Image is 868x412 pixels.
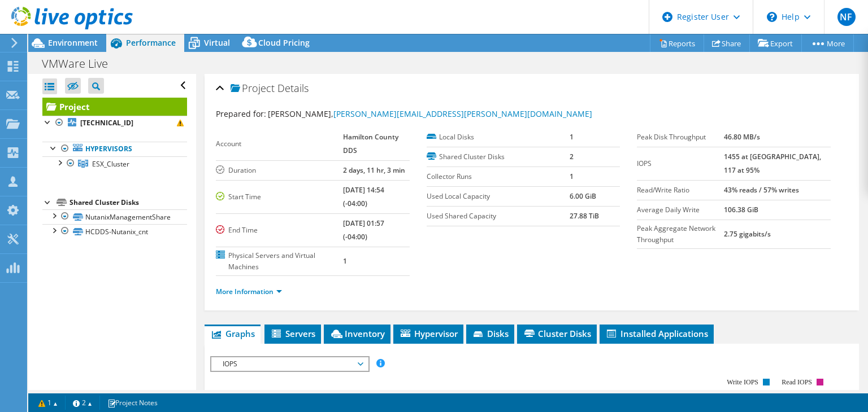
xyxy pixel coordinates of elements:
[204,37,230,48] span: Virtual
[724,152,821,175] b: 1455 at [GEOGRAPHIC_DATA], 117 at 95%
[724,185,799,195] b: 43% reads / 57% writes
[99,396,166,410] a: Project Notes
[343,185,384,208] b: [DATE] 14:54 (-04:00)
[126,37,176,48] span: Performance
[343,165,405,175] b: 2 days, 11 hr, 3 min
[268,108,592,119] span: [PERSON_NAME],
[472,328,509,339] span: Disks
[37,58,125,70] h1: VMWare Live
[65,396,100,410] a: 2
[92,159,129,169] span: ESX_Cluster
[523,328,591,339] span: Cluster Disks
[329,328,385,339] span: Inventory
[427,151,570,163] label: Shared Cluster Disks
[727,378,758,386] text: Write IOPS
[399,328,458,339] span: Hypervisor
[343,256,347,266] b: 1
[42,209,187,224] a: NutanixManagementShare
[343,132,398,155] b: Hamilton County DDS
[258,37,310,48] span: Cloud Pricing
[637,158,724,169] label: IOPS
[270,328,315,339] span: Servers
[427,171,570,182] label: Collector Runs
[837,8,856,26] span: NF
[637,132,724,143] label: Peak Disk Throughput
[216,165,343,176] label: Duration
[570,172,574,181] b: 1
[704,34,750,52] a: Share
[427,132,570,143] label: Local Disks
[801,34,854,52] a: More
[637,223,724,246] label: Peak Aggregate Network Throughput
[42,142,187,156] a: Hypervisors
[749,34,802,52] a: Export
[31,396,66,410] a: 1
[767,12,777,22] svg: \n
[427,211,570,222] label: Used Shared Capacity
[570,191,596,201] b: 6.00 GiB
[724,229,771,239] b: 2.75 gigabits/s
[70,196,187,209] div: Shared Cluster Disks
[216,225,343,236] label: End Time
[650,34,704,52] a: Reports
[782,378,813,386] text: Read IOPS
[42,116,187,130] a: [TECHNICAL_ID]
[231,83,275,94] span: Project
[216,108,266,119] label: Prepared for:
[42,224,187,239] a: HCDDS-Nutanix_cnt
[217,357,362,371] span: IOPS
[80,118,133,128] b: [TECHNICAL_ID]
[216,138,343,150] label: Account
[724,205,758,214] b: 106.38 GiB
[570,152,574,161] b: 2
[605,328,708,339] span: Installed Applications
[48,37,98,48] span: Environment
[216,191,343,203] label: Start Time
[277,81,309,95] span: Details
[343,218,384,242] b: [DATE] 01:57 (-04:00)
[216,250,343,273] label: Physical Servers and Virtual Machines
[637,185,724,196] label: Read/Write Ratio
[637,204,724,216] label: Average Daily Write
[42,156,187,171] a: ESX_Cluster
[427,191,570,202] label: Used Local Capacity
[570,211,599,221] b: 27.88 TiB
[333,108,592,119] a: [PERSON_NAME][EMAIL_ADDRESS][PERSON_NAME][DOMAIN_NAME]
[42,98,187,116] a: Project
[724,132,760,142] b: 46.80 MB/s
[216,287,282,296] a: More Information
[210,328,255,339] span: Graphs
[570,132,574,142] b: 1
